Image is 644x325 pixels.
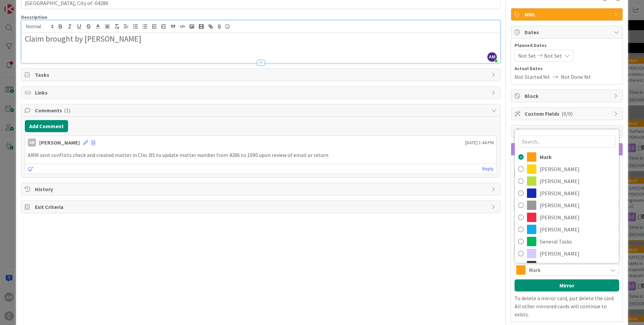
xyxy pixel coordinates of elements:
span: Exit Criteria [35,203,488,211]
span: Description [21,14,47,20]
span: ( 1 ) [64,107,70,114]
a: [PERSON_NAME] [515,223,619,235]
a: [PERSON_NAME] [515,163,619,175]
span: [PERSON_NAME] [540,164,615,174]
a: Reply [482,165,494,173]
span: Not Set [544,52,562,60]
span: [PERSON_NAME] [540,188,615,198]
span: Not Started Yet [515,73,550,81]
span: [PERSON_NAME] [540,212,615,222]
span: AM [487,52,497,62]
a: [PERSON_NAME] [515,211,619,223]
span: Mark [529,265,604,275]
span: [PERSON_NAME] [540,224,615,234]
span: Tasks [35,71,488,79]
span: Label [515,258,527,263]
span: Info [540,261,615,271]
span: ( 0/0 ) [561,110,573,117]
a: Info [515,260,619,272]
span: Attachments [525,127,610,136]
a: [PERSON_NAME] [515,199,619,211]
a: [PERSON_NAME] [515,175,619,187]
button: Mirror [515,279,619,291]
span: Mark [540,152,615,162]
span: Block [525,92,610,100]
span: [PERSON_NAME] [540,249,615,259]
h2: Claim brought by [PERSON_NAME] [25,34,497,44]
span: Actual Dates [515,65,619,72]
input: Search... [518,136,615,148]
a: Mark [515,151,619,163]
span: [PERSON_NAME] [540,176,615,186]
div: AM [28,139,36,147]
span: Not Done Yet [561,73,591,81]
span: [DATE] 1:44 PM [465,139,494,146]
a: [PERSON_NAME] [515,187,619,199]
p: AMM sent conflicts check and created matter in Clio. BS to update matter number from 4286 to 1090... [28,151,494,159]
span: History [35,185,488,193]
span: [PERSON_NAME] [540,200,615,210]
span: Links [35,89,488,97]
span: Planned Dates [515,42,619,49]
div: [PERSON_NAME] [39,139,80,147]
button: Add Comment [25,120,68,132]
span: Not Set [518,52,536,60]
span: Dates [525,28,610,36]
p: To delete a mirror card, just delete the card. All other mirrored cards will continue to exists. [515,294,619,318]
span: Custom Fields [525,110,610,118]
span: Comments [35,106,488,114]
span: MWL [525,10,610,18]
span: General Tasks [540,236,615,247]
a: [PERSON_NAME] [515,248,619,260]
a: General Tasks [515,235,619,248]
